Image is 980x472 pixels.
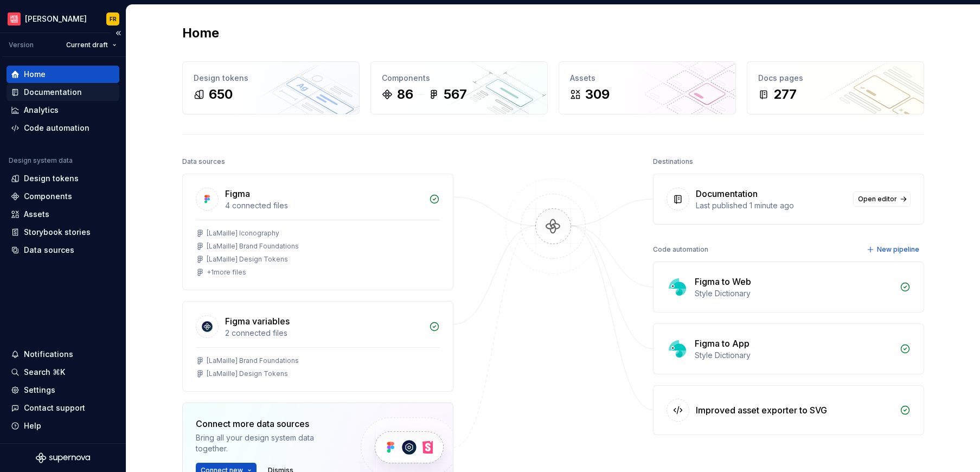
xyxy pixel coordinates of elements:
[585,86,610,103] div: 309
[747,61,924,114] a: Docs pages277
[24,87,82,98] div: Documentation
[7,241,119,259] a: Data sources
[110,15,117,23] div: FR
[209,86,233,103] div: 650
[182,154,225,169] div: Data sources
[653,154,693,169] div: Destinations
[24,403,85,413] div: Contact support
[24,385,55,396] div: Settings
[194,73,348,84] div: Design tokens
[695,337,750,350] div: Figma to App
[182,61,360,114] a: Design tokens650
[25,14,87,24] div: [PERSON_NAME]
[24,420,41,431] div: Help
[7,399,119,417] button: Contact support
[24,69,46,80] div: Home
[2,7,124,30] button: [PERSON_NAME]FR
[863,242,924,257] button: New pipeline
[7,206,119,223] a: Assets
[696,187,758,200] div: Documentation
[696,404,827,417] div: Improved asset exporter to SVG
[207,356,299,365] div: [LaMaille] Brand Foundations
[225,200,422,211] div: 4 connected files
[182,174,453,290] a: Figma4 connected files[LaMaille] Iconography[LaMaille] Brand Foundations[LaMaille] Design Tokens+...
[9,41,34,49] div: Version
[653,242,708,257] div: Code automation
[877,245,919,254] span: New pipeline
[66,41,108,49] span: Current draft
[7,363,119,381] button: Search ⌘K
[207,255,288,264] div: [LaMaille] Design Tokens
[24,349,73,360] div: Notifications
[7,188,119,205] a: Components
[8,12,21,25] img: f15b4b9a-d43c-4bd8-bdfb-9b20b89b7814.png
[7,84,119,101] a: Documentation
[111,25,126,41] button: Collapse sidebar
[24,227,91,238] div: Storybook stories
[207,242,299,251] div: [LaMaille] Brand Foundations
[773,86,797,103] div: 277
[24,123,89,133] div: Code automation
[7,224,119,241] a: Storybook stories
[207,268,246,277] div: + 1 more files
[559,61,736,114] a: Assets309
[7,417,119,435] button: Help
[695,288,893,299] div: Style Dictionary
[9,156,73,165] div: Design system data
[7,101,119,119] a: Analytics
[196,432,342,454] div: Bring all your design system data together.
[7,170,119,187] a: Design tokens
[36,452,90,463] svg: Supernova Logo
[61,37,121,53] button: Current draft
[382,73,536,84] div: Components
[758,73,913,84] div: Docs pages
[24,367,65,378] div: Search ⌘K
[7,119,119,137] a: Code automation
[225,187,250,200] div: Figma
[196,417,342,430] div: Connect more data sources
[695,350,893,361] div: Style Dictionary
[24,173,79,184] div: Design tokens
[207,369,288,378] div: [LaMaille] Design Tokens
[225,328,422,339] div: 2 connected files
[695,275,751,288] div: Figma to Web
[853,192,911,207] a: Open editor
[24,209,49,220] div: Assets
[24,105,59,116] div: Analytics
[370,61,548,114] a: Components86567
[570,73,725,84] div: Assets
[858,195,897,203] span: Open editor
[182,301,453,392] a: Figma variables2 connected files[LaMaille] Brand Foundations[LaMaille] Design Tokens
[696,200,847,211] div: Last published 1 minute ago
[24,245,74,256] div: Data sources
[7,381,119,399] a: Settings
[24,191,72,202] div: Components
[397,86,413,103] div: 86
[7,66,119,83] a: Home
[225,315,290,328] div: Figma variables
[182,24,219,42] h2: Home
[207,229,279,238] div: [LaMaille] Iconography
[7,346,119,363] button: Notifications
[444,86,467,103] div: 567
